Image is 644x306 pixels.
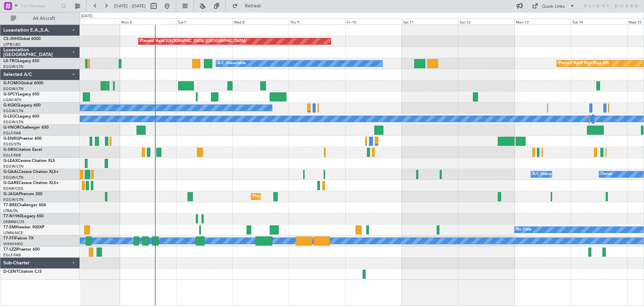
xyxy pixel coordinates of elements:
span: D-CENT [3,270,18,274]
a: LFMN/NCE [3,230,23,235]
a: LFPB/LBG [3,42,21,47]
span: LX-TRO [3,59,18,63]
a: T7-EMIHawker 900XP [3,225,44,229]
a: CS-JHHGlobal 6000 [3,37,41,41]
div: Fri 10 [345,18,402,25]
a: EGGW/LTN [3,164,23,169]
span: [DATE] - [DATE] [114,3,146,9]
a: EGGW/LTN [3,86,23,91]
div: Quick Links [542,3,565,10]
span: T7-N1960 [3,214,22,218]
span: G-KGKG [3,103,19,107]
a: DNMM/LOS [3,219,24,224]
a: G-VNORChallenger 650 [3,126,49,130]
div: Wed 8 [232,18,289,25]
span: G-VNOR [3,126,20,130]
span: All Aircraft [17,16,71,21]
a: LGAV/ATH [3,97,21,102]
span: G-GAAL [3,170,19,174]
div: Planned Maint [GEOGRAPHIC_DATA] ([GEOGRAPHIC_DATA]) [140,36,246,46]
span: G-LEAX [3,159,18,163]
span: G-SIRS [3,148,16,152]
a: G-GARECessna Citation XLS+ [3,181,59,185]
a: EGLF/FAB [3,253,21,258]
span: G-SPCY [3,92,18,96]
span: CS-JHH [3,37,18,41]
div: Sun 12 [458,18,515,25]
a: G-JAGAPhenom 300 [3,192,42,196]
a: G-FOMOGlobal 6000 [3,81,43,85]
div: No Crew [516,225,532,235]
div: Owner [601,169,612,179]
a: EGGW/LTN [3,64,23,69]
a: EGLF/FAB [3,131,21,136]
a: G-KGKGLegacy 600 [3,103,41,107]
input: Trip Number [20,1,59,11]
button: Refresh [229,1,269,11]
div: Thu 9 [289,18,345,25]
div: A/C Unavailable [218,58,246,69]
div: Planned Maint Riga (Riga Intl) [558,58,609,69]
a: EGGW/LTN [3,120,23,125]
a: VHHH/HKG [3,242,23,247]
a: EGGW/LTN [3,175,23,180]
span: G-FOMO [3,81,20,85]
a: EGGW/LTN [3,108,23,114]
a: LX-TROLegacy 650 [3,59,39,63]
a: T7-FFIFalcon 7X [3,236,34,241]
a: T7-BREChallenger 604 [3,203,46,207]
span: G-ENRG [3,137,19,141]
a: T7-LZZIPraetor 600 [3,248,40,252]
span: G-JAGA [3,192,19,196]
div: Planned Maint [GEOGRAPHIC_DATA] ([GEOGRAPHIC_DATA]) [253,191,359,202]
span: G-LEGC [3,115,18,119]
div: Sat 11 [402,18,458,25]
a: EGGW/LTN [3,197,23,202]
a: EGLF/FAB [3,153,21,158]
a: G-LEAXCessna Citation XLS [3,159,55,163]
div: Mon 6 [120,18,176,25]
span: G-GARE [3,181,19,185]
button: Quick Links [529,1,578,11]
div: Tue 7 [176,18,232,25]
div: Sun 5 [63,18,120,25]
a: G-GAALCessna Citation XLS+ [3,170,59,174]
a: EGSS/STN [3,142,21,147]
a: EGNR/CEG [3,186,23,191]
span: T7-EMI [3,225,16,229]
button: All Aircraft [7,13,73,24]
a: G-ENRGPraetor 600 [3,137,42,141]
span: T7-LZZI [3,248,17,252]
div: Tue 14 [571,18,627,25]
span: Refresh [239,4,267,8]
a: T7-N1960Legacy 650 [3,214,44,218]
a: LTBA/ISL [3,208,18,213]
a: G-SIRSCitation Excel [3,148,42,152]
a: D-CENTCitation CJ3 [3,270,42,274]
a: G-SPCYLegacy 650 [3,92,39,96]
div: Mon 13 [515,18,571,25]
span: T7-BRE [3,203,17,207]
span: T7-FFI [3,236,15,241]
div: A/C Unavailable [533,169,560,179]
div: [DATE] [81,13,93,19]
a: G-LEGCLegacy 600 [3,115,39,119]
